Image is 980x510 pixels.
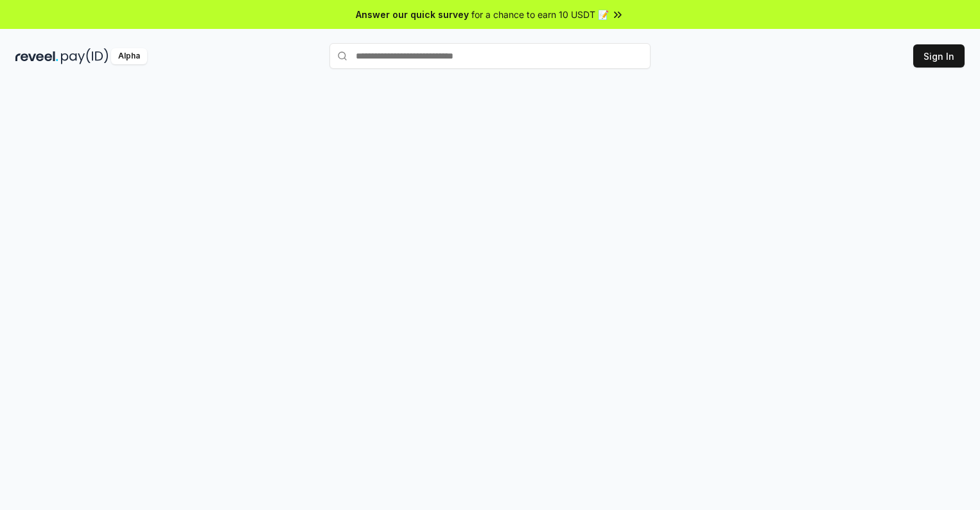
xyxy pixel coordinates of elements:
[61,48,109,64] img: pay_id
[356,8,469,21] span: Answer our quick survey
[15,48,58,64] img: reveel_dark
[471,8,609,21] span: for a chance to earn 10 USDT 📝
[913,44,965,68] button: Sign In
[111,48,147,64] div: Alpha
